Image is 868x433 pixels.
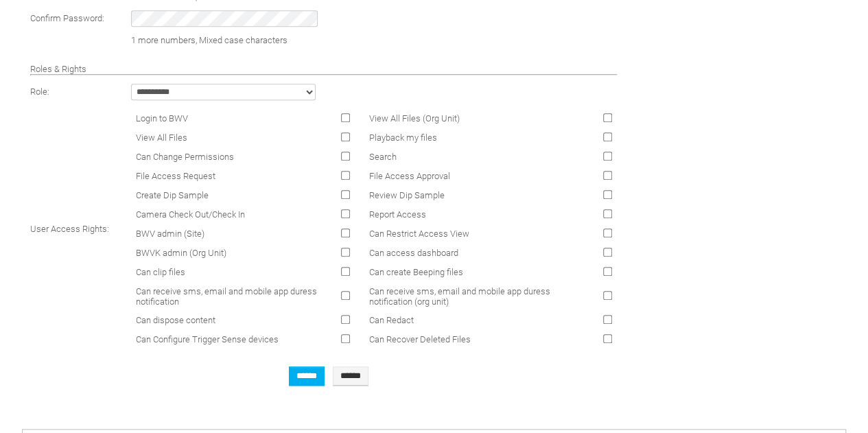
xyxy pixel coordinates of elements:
[368,286,550,307] span: Can receive sms, email and mobile app duress notification (org unit)
[368,171,449,181] span: File Access Approval
[136,113,188,124] span: Login to BWV
[368,132,436,143] span: Playback my files
[368,190,444,200] span: Review Dip Sample
[30,224,109,234] span: User Access Rights:
[136,229,204,239] span: BWV admin (Site)
[136,248,226,258] span: BWVK admin (Org Unit)
[30,13,104,23] span: Confirm Password:
[136,171,215,181] span: File Access Request
[136,334,279,344] span: Can Configure Trigger Sense devices
[136,190,209,200] span: Create Dip Sample
[368,334,470,344] span: Can Recover Deleted Files
[136,315,215,325] span: Can dispose content
[136,209,245,220] span: Camera Check Out/Check In
[368,248,458,258] span: Can access dashboard
[27,80,127,104] td: Role:
[368,229,469,239] span: Can Restrict Access View
[131,35,288,45] span: 1 more numbers, Mixed case characters
[30,64,618,74] h4: Roles & Rights
[136,152,234,162] span: Can Change Permissions
[136,267,185,277] span: Can clip files
[136,286,317,307] span: Can receive sms, email and mobile app duress notification
[368,267,462,277] span: Can create Beeping files
[368,152,396,162] span: Search
[368,209,425,220] span: Report Access
[136,132,187,143] span: View All Files
[368,315,413,325] span: Can Redact
[368,113,459,124] span: View All Files (Org Unit)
